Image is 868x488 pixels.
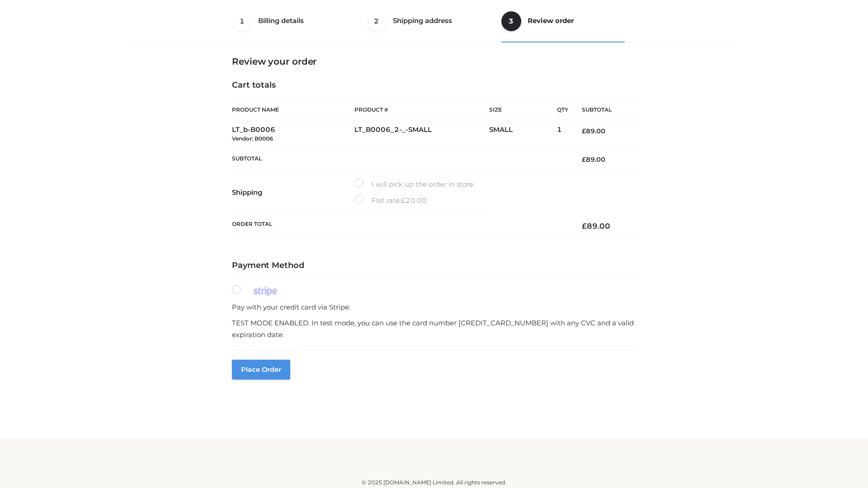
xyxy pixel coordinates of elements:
th: Subtotal [568,100,636,120]
bdi: 20.00 [401,196,427,205]
button: Place order [232,360,290,380]
label: I will pick up the order in store. [354,178,475,190]
td: SMALL [489,120,557,149]
p: Pay with your credit card via Stripe. [232,301,636,313]
small: Vendor: B0006 [232,135,273,142]
span: £ [582,127,586,135]
h4: Cart totals [232,80,636,90]
h3: Review your order [232,56,636,67]
td: 1 [557,120,568,149]
th: Subtotal [232,148,568,170]
td: LT_B0006_2-_-SMALL [354,120,489,149]
span: £ [401,196,406,205]
label: Flat rate: [354,195,427,206]
th: Size [489,100,552,120]
span: £ [582,221,587,230]
h4: Payment Method [232,261,636,271]
div: © 2025 [DOMAIN_NAME] Limited. All rights reserved. [134,478,734,487]
th: Product # [354,99,489,120]
p: TEST MODE ENABLED. In test mode, you can use the card number [CREDIT_CARD_NUMBER] with any CVC an... [232,317,636,340]
th: Shipping [232,171,354,214]
bdi: 89.00 [582,127,605,135]
bdi: 89.00 [582,221,610,230]
bdi: 89.00 [582,155,605,164]
td: LT_b-B0006 [232,120,354,149]
th: Order Total [232,214,568,238]
th: Qty [557,99,568,120]
th: Product Name [232,99,354,120]
span: £ [582,155,586,164]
